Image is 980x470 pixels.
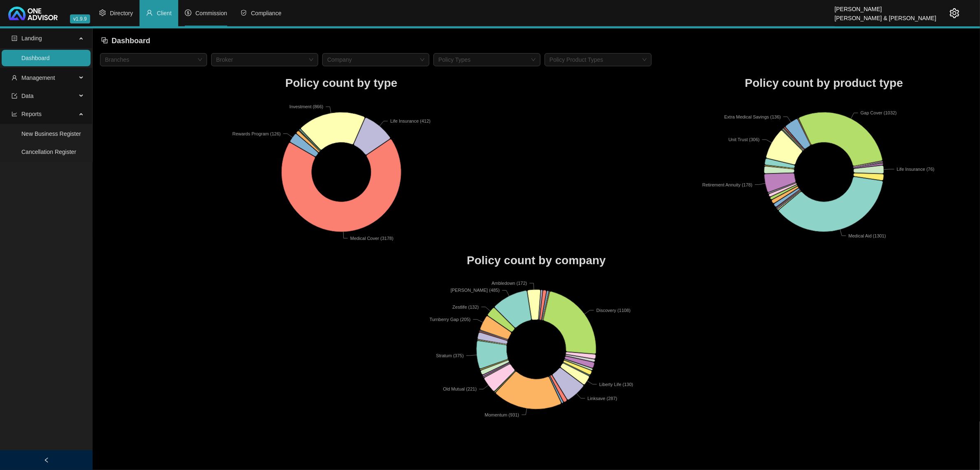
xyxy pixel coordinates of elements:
span: Compliance [251,10,282,16]
text: Life Insurance (76) [897,167,935,172]
text: Life Insurance (412) [390,119,431,123]
span: dollar [185,9,191,16]
text: Discovery (1108) [596,308,631,313]
h1: Policy count by type [100,74,583,92]
h1: Policy count by company [100,251,973,270]
img: 2df55531c6924b55f21c4cf5d4484680-logo-light.svg [8,7,58,20]
span: left [44,457,49,463]
span: Landing [21,35,42,42]
span: Management [21,74,55,81]
span: Dashboard [112,37,150,45]
text: Turnberry Gap (205) [430,317,471,322]
div: [PERSON_NAME] & [PERSON_NAME] [835,11,936,20]
span: setting [950,8,959,18]
span: import [12,93,17,99]
text: Investment (866) [289,104,324,109]
a: Cancellation Register [21,149,76,155]
text: Zestlife (132) [452,305,479,309]
text: Rewards Program (126) [233,131,281,136]
text: Linksave (287) [588,396,617,401]
text: Retirement Annuity (178) [702,182,752,187]
span: Client [157,10,172,16]
text: Momentum (931) [485,412,519,417]
span: user [12,75,17,81]
span: safety [240,9,247,16]
a: New Business Register [21,130,81,137]
span: Reports [21,111,42,117]
span: Commission [196,10,227,16]
span: block [101,37,108,44]
text: Medical Cover (3178) [350,235,393,240]
span: Directory [110,10,133,16]
text: Unit Trust (306) [729,137,760,142]
span: line-chart [12,111,17,117]
text: Liberty Life (130) [599,382,633,387]
a: Dashboard [21,55,50,61]
text: Ambledown (172) [491,281,527,286]
span: Data [21,93,34,99]
text: Old Mutual (221) [443,387,477,392]
text: Medical Aid (1301) [848,233,886,238]
span: v1.9.9 [70,14,90,23]
span: user [146,9,153,16]
text: Gap Cover (1032) [861,110,897,115]
text: Stratum (375) [436,353,464,358]
text: Extra Medical Savings (136) [724,114,781,119]
div: [PERSON_NAME] [835,2,936,11]
span: setting [99,9,106,16]
text: [PERSON_NAME] (485) [451,288,500,293]
span: profile [12,35,17,41]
